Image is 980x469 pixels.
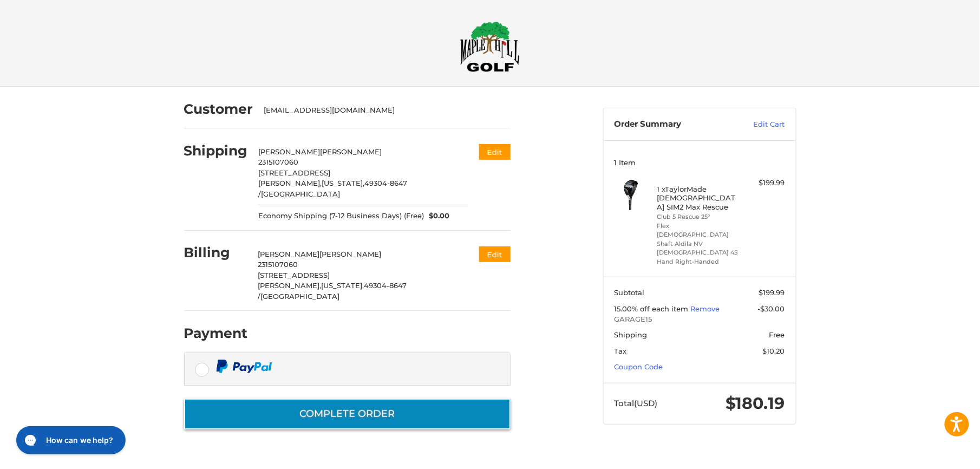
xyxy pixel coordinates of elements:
button: Complete order [184,399,511,429]
li: Flex [DEMOGRAPHIC_DATA] [657,222,740,239]
li: Hand Right-Handed [657,257,740,266]
span: $180.19 [726,393,785,413]
h3: Order Summary [614,119,730,130]
span: -$30.00 [758,304,785,313]
img: Maple Hill Golf [460,21,520,72]
span: Free [769,330,785,339]
span: $10.20 [763,347,785,355]
span: Tax [614,347,626,355]
span: Subtotal [614,288,644,297]
span: [GEOGRAPHIC_DATA] [261,190,340,198]
span: Total (USD) [614,398,657,408]
span: $199.99 [759,288,785,297]
span: Shipping [614,330,647,339]
span: [PERSON_NAME] [319,250,381,258]
span: [US_STATE], [322,179,364,187]
span: 2315107060 [258,260,298,269]
span: [PERSON_NAME] [258,147,320,156]
span: [PERSON_NAME] [320,147,382,156]
li: Shaft Aldila NV [DEMOGRAPHIC_DATA] 45 [657,239,740,257]
img: PayPal icon [216,360,272,373]
button: Edit [479,246,511,262]
span: [US_STATE], [321,281,364,290]
span: 49304-8647 / [258,281,407,301]
span: [PERSON_NAME], [258,281,321,290]
h2: Customer [184,101,253,118]
h2: Payment [184,325,248,342]
button: Edit [479,144,511,160]
li: Club 5 Rescue 25° [657,212,740,222]
h3: 1 Item [614,158,785,167]
span: GARAGE15 [614,314,785,325]
span: $0.00 [424,211,450,222]
span: [PERSON_NAME], [258,179,322,187]
h2: Billing [184,244,247,261]
h4: 1 x TaylorMade [DEMOGRAPHIC_DATA] SIM2 Max Rescue [657,185,740,211]
a: Coupon Code [614,362,663,371]
a: Edit Cart [730,119,785,130]
div: $199.99 [742,178,785,188]
a: Remove [690,304,720,313]
span: [PERSON_NAME] [258,250,319,258]
h2: Shipping [184,142,248,159]
div: [EMAIL_ADDRESS][DOMAIN_NAME] [264,105,500,116]
iframe: Gorgias live chat messenger [11,422,129,458]
span: 49304-8647 / [258,179,407,198]
span: Economy Shipping (7-12 Business Days) (Free) [258,211,424,222]
span: [STREET_ADDRESS] [258,168,330,177]
span: [GEOGRAPHIC_DATA] [260,292,339,301]
span: 15.00% off each item [614,304,690,313]
span: [STREET_ADDRESS] [258,271,330,279]
iframe: Google Customer Reviews [891,440,980,469]
span: 2315107060 [258,158,298,166]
